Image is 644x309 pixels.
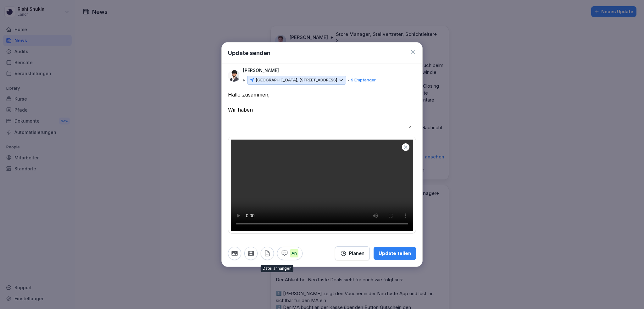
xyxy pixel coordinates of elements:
button: Update teilen [374,247,416,260]
div: Planen [340,250,364,257]
div: Update teilen [379,250,411,257]
p: 9 Empfänger [351,77,376,83]
p: [PERSON_NAME] [243,67,279,74]
p: An [290,249,298,257]
button: An [277,247,303,260]
img: tvucj8tul2t4wohdgetxw0db.png [228,70,240,82]
p: Datei anhängen [263,266,291,271]
h1: Update senden [228,49,270,57]
button: Planen [335,246,370,260]
p: [GEOGRAPHIC_DATA], [STREET_ADDRESS] [256,77,337,83]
